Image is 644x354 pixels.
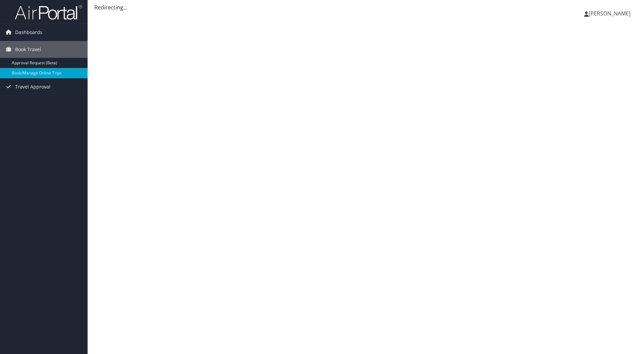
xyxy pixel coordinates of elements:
[15,41,41,58] span: Book Travel
[15,4,82,20] img: airportal-logo.png
[94,3,637,11] div: Redirecting...
[584,3,637,24] a: [PERSON_NAME]
[15,24,42,41] span: Dashboards
[589,10,631,17] span: [PERSON_NAME]
[15,78,51,95] span: Travel Approval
